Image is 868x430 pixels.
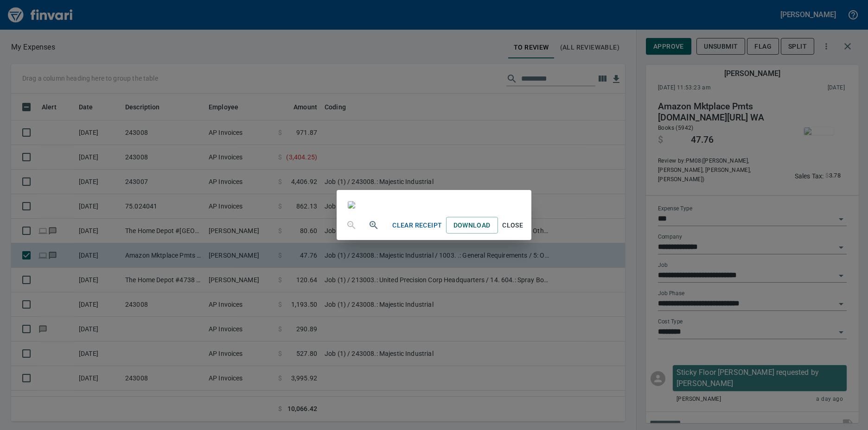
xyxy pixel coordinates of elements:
span: Clear Receipt [392,220,442,231]
span: Download [453,220,491,231]
img: receipts%2Ftapani%2F2025-08-08%2FdDaZX8JUyyeI0KH0W5cbBD8H2fn2__T0n5KE6cPQVCejLazobT_1.jpg [348,201,355,209]
a: Download [446,217,498,234]
button: Clear Receipt [389,217,446,234]
button: Close [498,217,528,234]
span: Close [502,220,524,231]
